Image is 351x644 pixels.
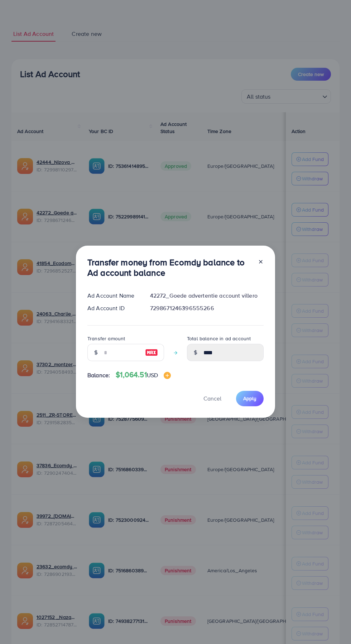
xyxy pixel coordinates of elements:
div: 42272_Goede advertentie account villero [144,292,269,300]
span: Apply [243,395,256,402]
div: Ad Account ID [82,304,144,312]
button: Cancel [194,391,230,406]
div: Ad Account Name [82,292,144,300]
button: Apply [236,391,264,406]
label: Transfer amount [87,335,125,342]
img: image [145,348,158,357]
label: Total balance in ad account [187,335,251,342]
img: image [164,372,171,379]
span: USD [147,371,158,379]
span: Cancel [203,394,221,402]
div: 7298671246396555266 [144,304,269,312]
iframe: Chat [321,612,346,639]
h4: $1,064.51 [116,370,171,379]
span: Balance: [87,371,110,379]
h3: Transfer money from Ecomdy balance to Ad account balance [87,257,252,278]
